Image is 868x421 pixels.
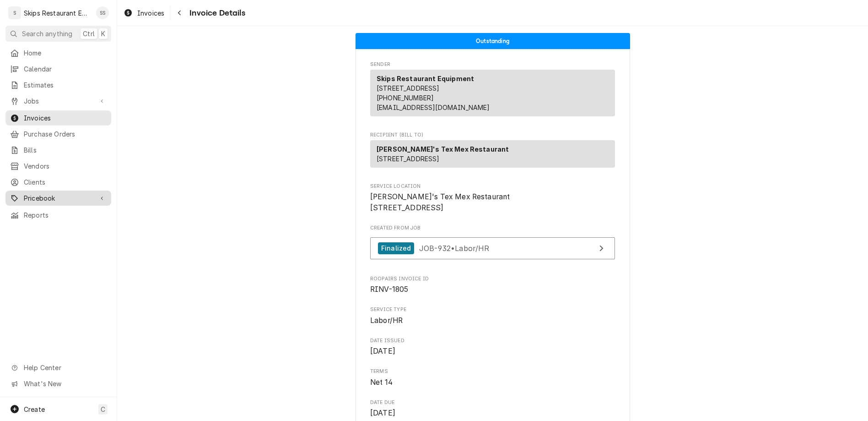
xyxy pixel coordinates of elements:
[137,8,164,18] span: Invoices
[370,337,615,344] span: Date Issued
[370,409,395,417] span: [DATE]
[377,84,440,92] span: [STREET_ADDRESS]
[101,405,105,414] span: C
[370,61,615,120] div: Invoice Sender
[5,26,111,42] button: Search anythingCtrlK
[24,145,107,155] span: Bills
[24,363,106,372] span: Help Center
[370,346,615,357] span: Date Issued
[24,8,91,18] div: Skips Restaurant Equipment
[370,131,615,172] div: Invoice Recipient
[24,177,107,187] span: Clients
[370,337,615,357] div: Date Issued
[370,61,615,68] span: Sender
[5,110,111,126] a: Invoices
[370,368,615,388] div: Terms
[5,191,111,206] a: Go to Pricebook
[370,140,615,171] div: Recipient (Bill To)
[5,61,111,77] a: Calendar
[370,399,615,419] div: Date Due
[22,29,72,38] span: Search anything
[476,38,509,44] span: Outstanding
[24,48,107,58] span: Home
[5,142,111,158] a: Bills
[5,360,111,375] a: Go to Help Center
[370,192,510,212] span: [PERSON_NAME]'s Tex Mex Restaurant [STREET_ADDRESS]
[5,159,111,174] a: Vendors
[24,161,107,171] span: Vendors
[5,45,111,60] a: Home
[370,183,615,213] div: Service Location
[370,70,615,120] div: Sender
[370,399,615,406] span: Date Due
[377,155,440,163] span: [STREET_ADDRESS]
[8,6,21,19] div: S
[370,285,408,294] span: RINV-1805
[120,5,168,21] a: Invoices
[24,210,107,220] span: Reports
[24,129,107,139] span: Purchase Orders
[24,80,107,90] span: Estimates
[370,306,615,326] div: Service Type
[370,377,615,388] span: Terms
[370,315,615,326] span: Service Type
[370,140,615,168] div: Recipient (Bill To)
[356,33,630,49] div: Status
[172,5,187,20] button: Navigate back
[370,275,615,283] span: Roopairs Invoice ID
[370,284,615,295] span: Roopairs Invoice ID
[370,316,403,325] span: Labor/HR
[370,183,615,190] span: Service Location
[5,126,111,142] a: Purchase Orders
[377,104,490,111] a: [EMAIL_ADDRESS][DOMAIN_NAME]
[370,70,615,116] div: Sender
[378,242,414,255] div: Finalized
[96,6,109,19] div: Shan Skipper's Avatar
[370,368,615,375] span: Terms
[96,6,109,19] div: SS
[370,191,615,213] span: Service Location
[24,405,45,413] span: Create
[370,306,615,313] span: Service Type
[5,77,111,93] a: Estimates
[24,193,93,203] span: Pricebook
[5,93,111,109] a: Go to Jobs
[370,131,615,139] span: Recipient (Bill To)
[377,145,509,153] strong: [PERSON_NAME]'s Tex Mex Restaurant
[377,75,474,82] strong: Skips Restaurant Equipment
[377,94,434,102] a: [PHONE_NUMBER]
[370,224,615,232] span: Created From Job
[101,29,105,38] span: K
[5,175,111,190] a: Clients
[83,29,95,38] span: Ctrl
[370,275,615,295] div: Roopairs Invoice ID
[370,224,615,264] div: Created From Job
[370,408,615,419] span: Date Due
[370,237,615,260] a: View Job
[24,379,106,388] span: What's New
[24,96,93,106] span: Jobs
[370,347,395,355] span: [DATE]
[419,243,490,252] span: JOB-932 • Labor/HR
[370,378,393,387] span: Net 14
[5,208,111,223] a: Reports
[24,64,107,74] span: Calendar
[24,113,107,123] span: Invoices
[5,376,111,391] a: Go to What's New
[187,7,245,19] span: Invoice Details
